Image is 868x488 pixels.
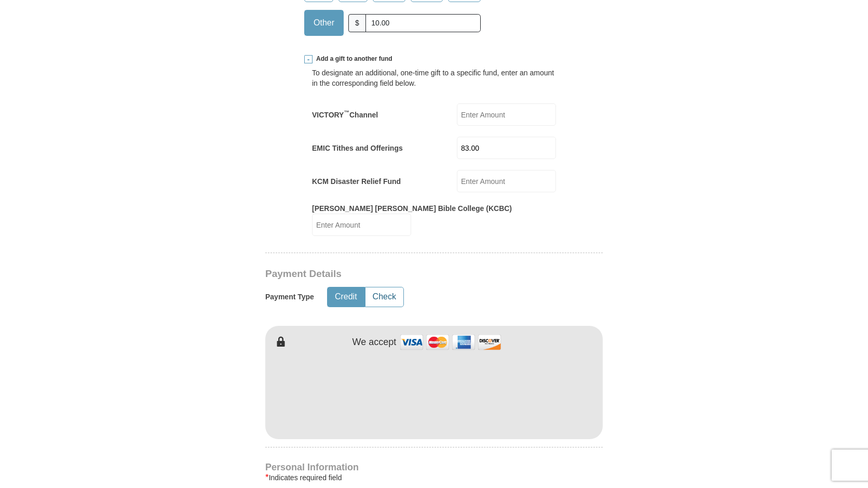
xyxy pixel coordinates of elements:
[265,463,603,471] h4: Personal Information
[313,55,392,63] span: Add a gift to another fund
[348,14,366,32] span: $
[312,110,378,120] label: VICTORY Channel
[457,170,556,192] input: Enter Amount
[312,214,411,236] input: Enter Amount
[312,68,556,88] div: To designate an additional, one-time gift to a specific fund, enter an amount in the correspondin...
[265,471,603,484] div: Indicates required field
[312,203,512,214] label: [PERSON_NAME] [PERSON_NAME] Bible College (KCBC)
[312,143,403,153] label: EMIC Tithes and Offerings
[365,287,403,307] button: Check
[365,14,481,32] input: Other Amount
[265,293,314,301] h5: Payment Type
[457,137,556,159] input: Enter Amount
[344,109,349,115] sup: ™
[352,337,397,348] h4: We accept
[312,176,401,187] label: KCM Disaster Relief Fund
[399,331,503,353] img: credit cards accepted
[308,15,340,31] span: Other
[328,287,364,307] button: Credit
[457,103,556,126] input: Enter Amount
[265,268,530,280] h3: Payment Details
